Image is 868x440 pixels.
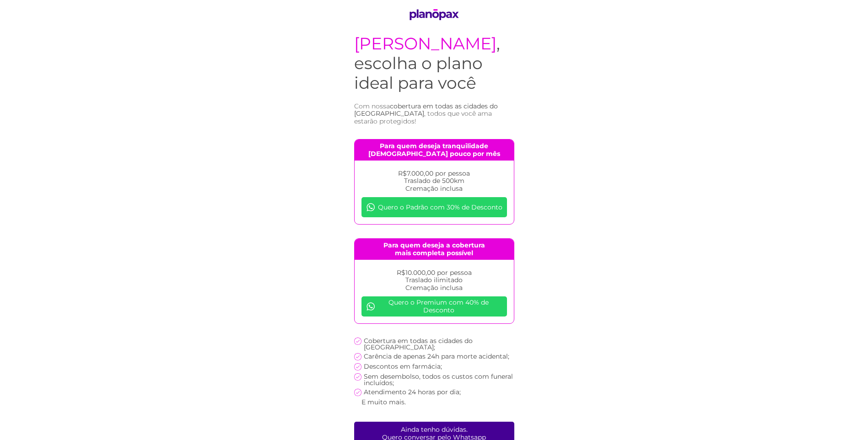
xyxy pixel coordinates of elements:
img: logo PlanoPax [406,9,462,20]
a: Quero o Padrão com 30% de Desconto [361,197,507,217]
h3: Com nossa , todos que você ama estarão protegidos! [354,102,514,125]
h1: , escolha o plano ideal para você [354,34,514,93]
p: Sem desembolso, todos os custos com funeral incluídos; [364,373,514,386]
p: R$7.000,00 por pessoa Traslado de 500km Cremação inclusa [361,170,507,193]
span: cobertura em todas as cidades do [GEOGRAPHIC_DATA] [354,102,498,118]
p: Carência de apenas 24h para morte acidental; [364,353,509,360]
a: Quero o Premium com 40% de Desconto [361,296,507,317]
img: check icon [354,338,361,345]
img: whatsapp [366,302,375,311]
span: [PERSON_NAME] [354,33,496,54]
img: whatsapp [366,203,375,212]
p: E muito mais. [361,399,406,405]
img: check icon [354,363,361,370]
p: Cobertura em todas as cidades do [GEOGRAPHIC_DATA]; [364,338,514,350]
h4: Para quem deseja tranquilidade [DEMOGRAPHIC_DATA] pouco por mês [355,140,514,161]
img: check icon [354,389,361,396]
p: Descontos em farmácia; [364,363,442,370]
p: Atendimento 24 horas por dia; [364,389,461,395]
h4: Para quem deseja a cobertura mais completa possível [355,239,514,260]
img: check icon [354,353,361,360]
p: R$10.000,00 por pessoa Traslado ilimitado Cremação inclusa [361,269,507,292]
img: check icon [354,373,361,381]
